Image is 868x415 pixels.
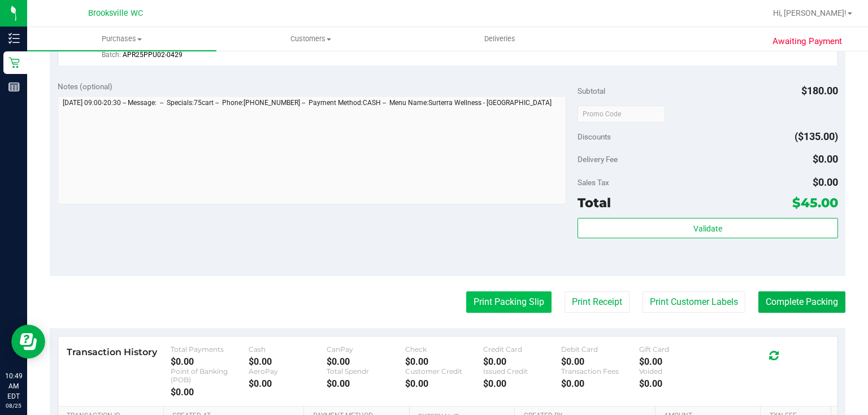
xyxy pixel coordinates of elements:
a: Deliveries [406,27,595,51]
div: $0.00 [249,378,327,389]
span: Notes (optional) [58,82,112,91]
div: $0.00 [483,356,561,367]
p: 10:49 AM EDT [5,371,22,401]
span: Delivery Fee [578,155,618,164]
div: Total Spendr [327,367,405,375]
div: Issued Credit [483,367,561,375]
div: $0.00 [171,387,249,397]
div: Check [405,345,483,353]
div: $0.00 [405,378,483,389]
div: $0.00 [405,356,483,367]
span: Deliveries [469,34,531,44]
button: Print Customer Labels [643,291,745,313]
span: Discounts [578,126,611,147]
input: Promo Code [578,106,665,123]
span: Sales Tax [578,178,609,187]
span: $180.00 [801,85,838,97]
div: Transaction Fees [561,367,639,375]
div: $0.00 [561,356,639,367]
p: 08/25 [5,401,22,410]
div: Gift Card [639,345,717,353]
span: Batch: [102,51,121,59]
div: $0.00 [483,378,561,389]
div: $0.00 [639,378,717,389]
div: CanPay [327,345,405,353]
a: Purchases [27,27,216,51]
div: Point of Banking (POB) [171,367,249,384]
button: Print Receipt [565,291,630,313]
div: $0.00 [327,356,405,367]
div: $0.00 [561,378,639,389]
span: Hi, [PERSON_NAME]! [773,8,847,18]
span: Brooksville WC [88,8,143,18]
span: Validate [693,224,722,233]
span: Subtotal [578,86,605,95]
inline-svg: Retail [8,57,20,68]
div: Voided [639,367,717,375]
span: $0.00 [813,153,838,165]
span: Customers [217,34,405,44]
button: Validate [578,218,837,238]
iframe: Resource center [11,325,45,359]
div: Customer Credit [405,367,483,375]
a: Customers [216,27,406,51]
div: $0.00 [327,378,405,389]
button: Complete Packing [758,291,845,313]
div: Total Payments [171,345,249,353]
span: APR25PPU02-0429 [123,51,183,59]
div: Credit Card [483,345,561,353]
inline-svg: Inventory [8,33,20,44]
div: $0.00 [639,356,717,367]
div: $0.00 [249,356,327,367]
inline-svg: Reports [8,81,20,93]
div: $0.00 [171,356,249,367]
div: Debit Card [561,345,639,353]
div: Cash [249,345,327,353]
span: $0.00 [813,176,838,188]
button: Print Packing Slip [466,291,552,313]
span: Total [578,195,611,211]
span: Purchases [27,34,216,44]
div: AeroPay [249,367,327,375]
span: ($135.00) [795,130,838,142]
span: $45.00 [792,195,838,211]
span: Awaiting Payment [772,35,842,48]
